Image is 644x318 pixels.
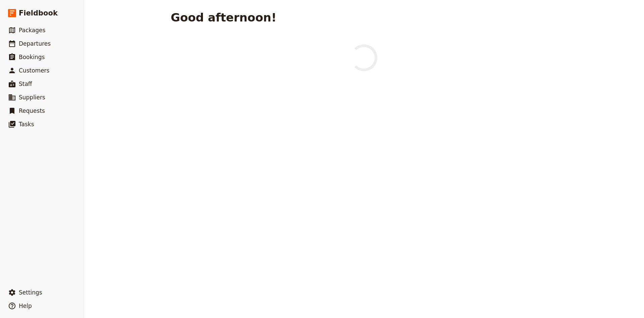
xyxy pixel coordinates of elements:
span: Departures [19,40,51,47]
span: Tasks [19,121,34,128]
span: Requests [19,107,45,114]
span: Settings [19,289,42,296]
span: Customers [19,67,49,74]
span: Suppliers [19,94,45,101]
span: Bookings [19,54,45,60]
span: Staff [19,81,32,87]
h1: Good afternoon! [171,11,276,24]
span: Fieldbook [19,8,58,18]
span: Help [19,303,32,309]
span: Packages [19,27,45,34]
